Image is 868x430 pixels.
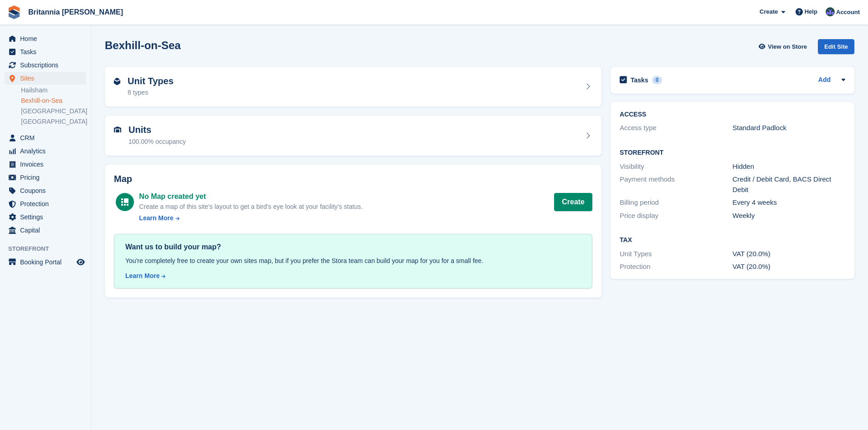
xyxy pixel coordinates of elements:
[114,78,120,85] img: unit-type-icn-2b2737a686de81e16bb02015468b77c625bbabd49415b5ef34ead5e3b44a266d.svg
[139,191,362,202] div: No Map created yet
[620,262,732,272] div: Protection
[75,257,86,268] a: Preview store
[733,211,845,221] div: Weekly
[21,86,86,95] a: Hailsham
[25,5,127,20] a: Britannia [PERSON_NAME]
[7,5,21,19] img: stora-icon-8386f47178a22dfd0bd8f6a31ec36ba5ce8667c1dd55bd0f319d3a0aa187defe.svg
[554,193,592,211] button: Create
[733,197,845,208] div: Every 4 weeks
[760,7,778,16] span: Create
[8,244,91,253] span: Storefront
[5,184,86,197] a: menu
[818,39,854,58] a: Edit Site
[620,249,732,259] div: Unit Types
[826,7,835,16] img: Lee Cradock
[125,242,581,253] div: Want us to build your map?
[5,171,86,184] a: menu
[5,32,86,45] a: menu
[768,42,807,51] span: View on Store
[5,72,86,85] a: menu
[733,262,845,272] div: VAT (20.0%)
[139,213,362,223] a: Learn More
[114,126,121,133] img: unit-icn-7be61d7bf1b0ce9d3e12c5938cc71ed9869f7b940bace4675aadf7bd6d80202e.svg
[620,111,845,118] h2: ACCESS
[105,39,181,51] h2: Bexhill-on-Sea
[5,224,86,237] a: menu
[733,162,845,172] div: Hidden
[105,116,601,156] a: Units 100.00% occupancy
[818,75,831,86] a: Add
[20,184,75,197] span: Coupons
[21,96,86,105] a: Bexhill-on-Sea
[20,171,75,184] span: Pricing
[620,174,732,195] div: Payment methods
[631,76,648,84] h2: Tasks
[620,237,845,244] h2: Tax
[5,145,86,157] a: menu
[620,162,732,172] div: Visibility
[20,224,75,237] span: Capital
[5,256,86,268] a: menu
[21,107,86,116] a: [GEOGRAPHIC_DATA]
[620,211,732,221] div: Price display
[20,46,75,58] span: Tasks
[620,123,732,133] div: Access type
[733,123,845,133] div: Standard Padlock
[757,39,811,54] a: View on Store
[139,202,362,212] div: Create a map of this site's layout to get a bird's eye look at your facility's status.
[105,67,601,107] a: Unit Types 8 types
[836,8,860,17] span: Account
[125,256,581,266] div: You're completely free to create your own sites map, but if you prefer the Stora team can build y...
[20,145,75,157] span: Analytics
[620,197,732,208] div: Billing period
[620,149,845,157] h2: Storefront
[125,271,581,281] a: Learn More
[818,39,854,54] div: Edit Site
[805,7,817,16] span: Help
[21,117,86,126] a: [GEOGRAPHIC_DATA]
[652,76,663,84] div: 0
[5,46,86,58] a: menu
[5,197,86,210] a: menu
[5,158,86,171] a: menu
[128,76,174,86] h2: Unit Types
[5,211,86,223] a: menu
[20,256,75,268] span: Booking Portal
[20,72,75,85] span: Sites
[20,32,75,45] span: Home
[5,132,86,144] a: menu
[20,197,75,210] span: Protection
[114,174,592,184] h2: Map
[733,249,845,259] div: VAT (20.0%)
[139,213,173,223] div: Learn More
[125,271,159,281] div: Learn More
[5,59,86,71] a: menu
[20,211,75,223] span: Settings
[20,59,75,71] span: Subscriptions
[733,174,845,195] div: Credit / Debit Card, BACS Direct Debit
[20,132,75,144] span: CRM
[128,88,174,97] div: 8 types
[121,198,128,206] img: map-icn-white-8b231986280072e83805622d3debb4903e2986e43859118e7b4002611c8ef794.svg
[128,137,186,147] div: 100.00% occupancy
[128,125,186,135] h2: Units
[20,158,75,171] span: Invoices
